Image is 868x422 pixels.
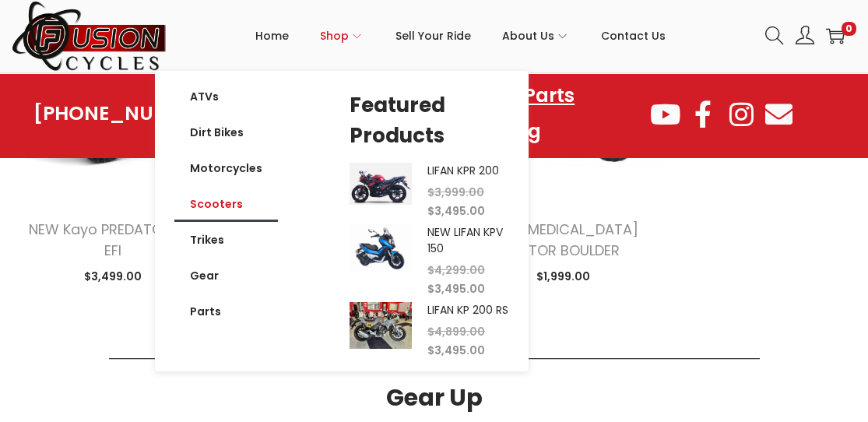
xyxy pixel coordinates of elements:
a: Scooters [174,186,278,222]
span: 3,495.00 [427,203,485,219]
a: NEW Kayo PREDATOR 125 EFI [29,220,197,260]
span: $ [84,269,91,284]
a: LIFAN KP 200 RS [427,302,508,318]
span: About Us [502,16,554,55]
span: $ [427,262,434,278]
span: $ [427,185,434,200]
span: Contact Us [601,16,666,55]
img: Product Image [350,302,412,349]
a: Gear [174,258,278,294]
a: LIFAN KPR 200 [427,163,499,178]
span: $ [427,343,434,358]
img: Product Image [350,224,412,271]
a: Parts [174,294,278,329]
a: Sell Your Ride [395,1,471,71]
a: Parts [508,78,590,114]
span: $ [427,281,434,297]
span: Home [255,16,289,55]
span: 3,495.00 [427,343,485,358]
h5: Featured Products [350,90,509,151]
a: NEW [MEDICAL_DATA] MOTOR BOULDER [488,220,638,260]
img: Product Image [350,163,412,204]
a: Shop [320,1,364,71]
span: $ [427,324,434,339]
nav: Menu [174,79,278,329]
a: Dirt Bikes [174,114,278,150]
h3: Gear Up [27,386,841,410]
a: Contact Us [601,1,666,71]
span: 1,999.00 [536,269,590,284]
span: 4,899.00 [427,324,485,339]
a: About Us [502,1,570,71]
span: $ [427,203,434,219]
span: 4,299.00 [427,262,485,278]
a: [PHONE_NUMBER] [33,103,217,125]
span: 3,999.00 [427,185,484,200]
nav: Primary navigation [167,1,754,71]
a: ATVs [174,79,278,114]
span: Shop [320,16,349,55]
span: $ [536,269,543,284]
a: Motorcycles [174,150,278,186]
a: Home [255,1,289,71]
span: 3,499.00 [84,269,142,284]
span: 3,495.00 [427,281,485,297]
a: 0 [826,26,845,45]
a: Trikes [174,222,278,258]
a: NEW LIFAN KPV 150 [427,224,503,256]
span: Sell Your Ride [395,16,471,55]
